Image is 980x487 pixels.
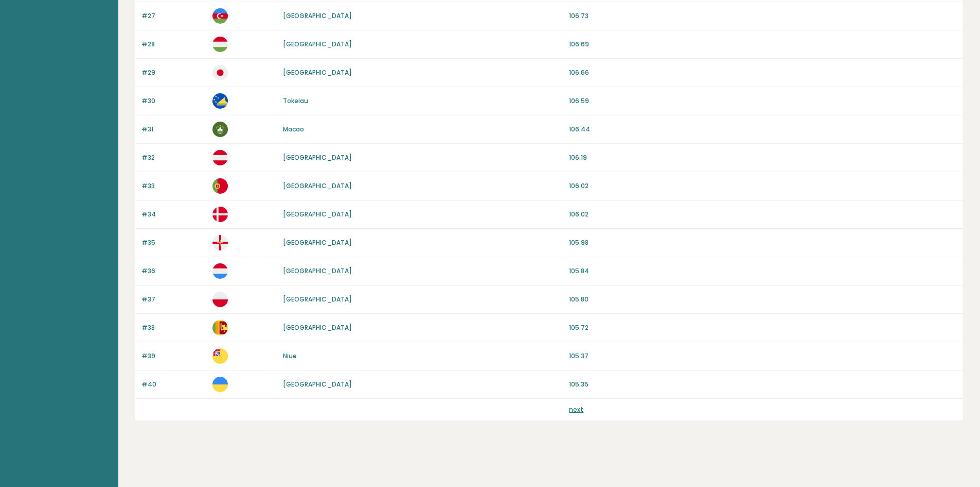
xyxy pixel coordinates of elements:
p: #28 [141,40,206,49]
p: 106.19 [569,153,957,162]
p: #27 [141,11,206,21]
p: #39 [141,351,206,361]
img: mo.svg [212,122,228,137]
p: 105.98 [569,238,957,247]
img: lk.svg [212,320,228,335]
p: 106.02 [569,181,957,191]
p: #33 [141,181,206,191]
a: [GEOGRAPHIC_DATA] [283,153,352,162]
a: [GEOGRAPHIC_DATA] [283,323,352,332]
p: #34 [141,210,206,219]
img: pl.svg [212,292,228,307]
p: 105.35 [569,380,957,389]
p: 105.80 [569,295,957,304]
a: Niue [283,351,297,360]
p: 106.02 [569,210,957,219]
p: #32 [141,153,206,162]
p: 106.44 [569,125,957,134]
img: at.svg [212,150,228,165]
p: #29 [141,68,206,77]
img: gg.svg [212,235,228,250]
p: #35 [141,238,206,247]
a: [GEOGRAPHIC_DATA] [283,380,352,389]
img: nu.svg [212,348,228,364]
a: [GEOGRAPHIC_DATA] [283,11,352,20]
img: ua.svg [212,377,228,392]
p: #36 [141,266,206,276]
a: Macao [283,125,304,133]
p: #38 [141,323,206,332]
p: 105.37 [569,351,957,361]
img: dk.svg [212,207,228,222]
img: tk.svg [212,93,228,109]
a: [GEOGRAPHIC_DATA] [283,210,352,219]
p: #40 [141,380,206,389]
p: 105.84 [569,266,957,276]
a: Tokelau [283,96,308,105]
p: 105.72 [569,323,957,332]
img: jp.svg [212,65,228,80]
a: [GEOGRAPHIC_DATA] [283,295,352,304]
p: 106.73 [569,11,957,21]
a: [GEOGRAPHIC_DATA] [283,40,352,48]
img: hu.svg [212,37,228,52]
img: pt.svg [212,178,228,194]
p: #37 [141,295,206,304]
img: az.svg [212,8,228,24]
p: 106.59 [569,96,957,106]
a: [GEOGRAPHIC_DATA] [283,266,352,275]
img: lu.svg [212,263,228,279]
a: next [569,405,583,414]
a: [GEOGRAPHIC_DATA] [283,238,352,247]
p: #30 [141,96,206,106]
p: #31 [141,125,206,134]
a: [GEOGRAPHIC_DATA] [283,68,352,77]
a: [GEOGRAPHIC_DATA] [283,181,352,190]
p: 106.69 [569,40,957,49]
p: 106.66 [569,68,957,77]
